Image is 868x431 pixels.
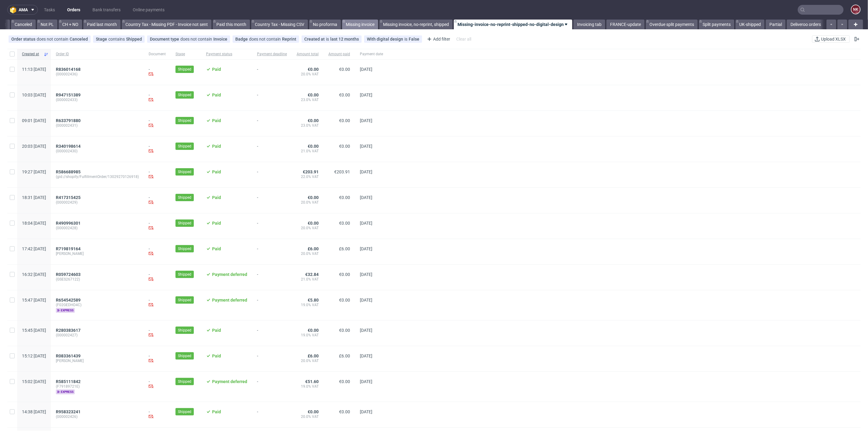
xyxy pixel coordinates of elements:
span: 21.0% VAT [297,277,319,282]
span: does not contain [249,37,282,42]
span: [DATE] [360,195,372,200]
span: - [257,67,287,78]
span: [DATE] [360,272,372,277]
span: 18:04 [DATE] [22,221,46,226]
span: (000002428) [56,226,139,230]
span: - [257,221,287,231]
span: 09:01 [DATE] [22,118,46,123]
span: Payment status [206,52,247,57]
span: Shipped [178,379,191,384]
span: [DATE] [360,118,372,123]
div: - [149,118,166,129]
a: CH + NO [59,20,82,29]
span: [DATE] [360,298,372,302]
span: R836014168 [56,67,81,72]
div: Shipped [126,37,142,42]
span: R719819164 [56,246,81,251]
span: €0.00 [339,298,350,302]
span: express [56,389,75,394]
a: Paid last month [83,20,121,29]
span: - [257,409,287,420]
a: R958323241 [56,409,82,414]
span: R280383617 [56,328,81,333]
span: £6.00 [339,353,350,358]
span: Payment date [360,52,383,57]
button: Upload XLSX [812,35,850,43]
div: - [149,409,166,420]
a: Deliveroo orders [787,20,825,29]
span: Paid [212,246,221,251]
span: [DATE] [360,92,372,97]
span: 22.0% VAT [297,174,319,179]
a: UK-shipped [736,20,765,29]
span: Shipped [178,92,191,98]
a: Canceled [11,20,36,29]
span: 15:02 [DATE] [22,379,46,384]
span: €0.00 [308,144,319,149]
span: Order ID [56,52,139,57]
span: 23.0% VAT [297,123,319,128]
span: Stage [175,52,196,57]
div: - [149,246,166,257]
div: Canceled [70,37,88,42]
span: does not contain [37,37,70,42]
a: Not PL [37,20,57,29]
div: last 12 months [330,37,359,42]
span: €0.00 [308,118,319,123]
span: ama [19,8,28,12]
span: 14:38 [DATE] [22,409,46,414]
span: Payment deferred [212,379,247,384]
div: Invoice [213,37,227,42]
span: R947151389 [56,92,81,97]
span: R633791880 [56,118,81,123]
span: 15:12 [DATE] [22,353,46,358]
span: Shipped [178,328,191,333]
span: 21.0% VAT [297,149,319,154]
span: Payment deferred [212,298,247,302]
span: [DATE] [360,379,372,384]
a: Missing invoice [342,20,378,29]
span: 20.0% VAT [297,72,319,77]
span: £6.00 [339,246,350,251]
span: €203.91 [334,169,350,174]
span: €0.00 [339,92,350,97]
span: does not contain [180,37,213,42]
a: R490996301 [56,221,82,226]
div: Reprint [282,37,296,42]
span: Paid [212,118,221,123]
span: [DATE] [360,409,372,414]
a: Missing-invoice-no-reprint-shipped-no-digital-design [454,20,572,29]
div: - [149,67,166,78]
a: Missing invoice, no-reprint, shipped [379,20,453,29]
span: 19.0% VAT [297,384,319,389]
span: Paid [212,221,221,226]
div: - [149,221,166,231]
span: R340198614 [56,144,81,149]
span: 15:45 [DATE] [22,328,46,333]
span: £6.00 [308,246,319,251]
span: Shipped [178,272,191,277]
span: 20.0% VAT [297,358,319,363]
a: R059724603 [56,272,82,277]
div: Clear all [455,35,472,43]
a: No proforma [309,20,341,29]
span: (000002436) [56,72,139,77]
span: Document [149,52,166,57]
span: 20.0% VAT [297,226,319,230]
div: - [149,144,166,154]
span: Badge [235,37,249,42]
a: Country Tax - Missing PDF - Invoice not sent [122,20,212,29]
span: 20.0% VAT [297,251,319,256]
span: [DATE] [360,169,372,174]
span: [PERSON_NAME] [56,251,139,256]
span: (F02GEDHD4C) [56,302,139,307]
span: R586688985 [56,169,81,174]
a: R947151389 [56,92,82,97]
span: - [257,246,287,257]
a: R836014168 [56,67,82,72]
span: [DATE] [360,246,372,251]
span: €0.00 [308,328,319,333]
span: 16:32 [DATE] [22,272,46,277]
span: - [257,195,287,206]
img: logo [10,6,19,13]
